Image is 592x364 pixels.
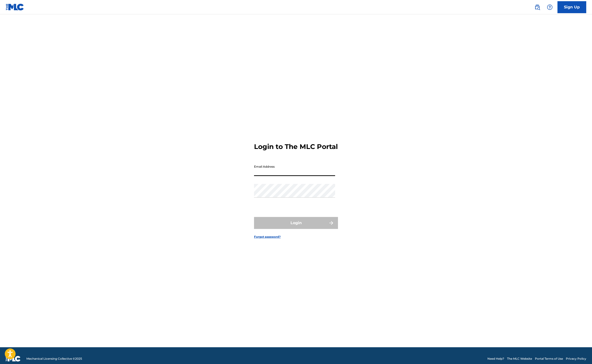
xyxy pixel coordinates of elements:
a: Public Search [533,2,542,12]
img: logo [6,356,21,362]
iframe: Chat Widget [568,341,592,364]
img: help [547,4,553,10]
div: Help [545,2,555,12]
a: Sign Up [557,1,586,13]
img: search [534,4,540,10]
span: Mechanical Licensing Collective © 2025 [26,357,82,361]
a: Forgot password? [254,235,281,239]
h3: Login to The MLC Portal [254,142,338,151]
a: The MLC Website [507,357,532,361]
a: Need Help? [487,357,504,361]
a: Portal Terms of Use [535,357,563,361]
img: MLC Logo [6,4,24,11]
a: Privacy Policy [566,357,586,361]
